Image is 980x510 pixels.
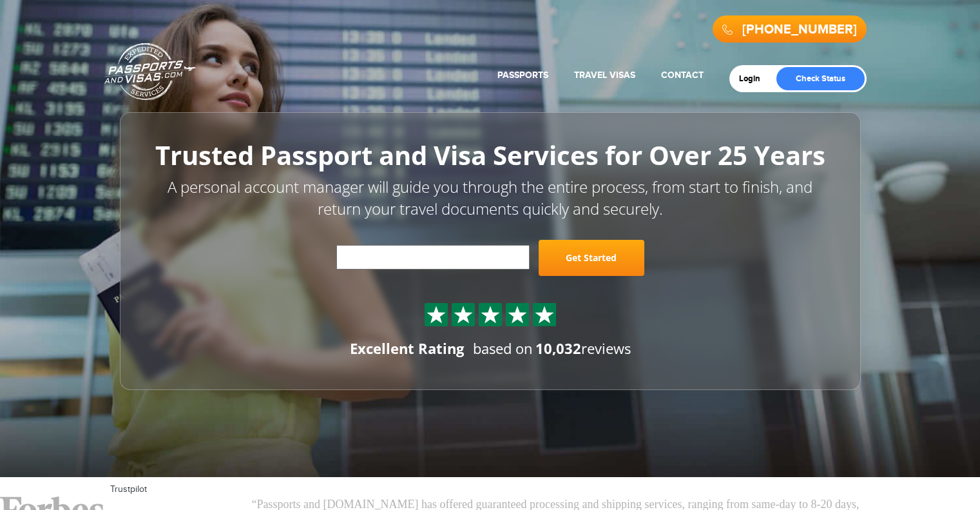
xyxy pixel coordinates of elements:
a: Travel Visas [574,70,635,81]
a: Login [739,74,769,84]
a: Contact [661,70,704,81]
h1: Trusted Passport and Visa Services for Over 25 Years [149,141,832,170]
img: Sprite St [454,305,473,324]
a: Get Started [539,240,644,276]
a: Passports [497,70,548,81]
p: A personal account manager will guide you through the entire process, from start to finish, and r... [149,176,832,221]
div: Excellent Rating [350,338,464,358]
img: Sprite St [481,305,500,324]
span: based on [473,338,533,358]
img: Sprite St [508,305,527,324]
a: Check Status [776,67,865,90]
img: Sprite St [535,305,554,324]
a: Passports & [DOMAIN_NAME] [104,43,196,101]
img: Sprite St [427,305,446,324]
strong: 10,032 [535,338,581,358]
a: [PHONE_NUMBER] [742,22,857,37]
a: Trustpilot [110,484,147,495]
span: reviews [535,338,631,358]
